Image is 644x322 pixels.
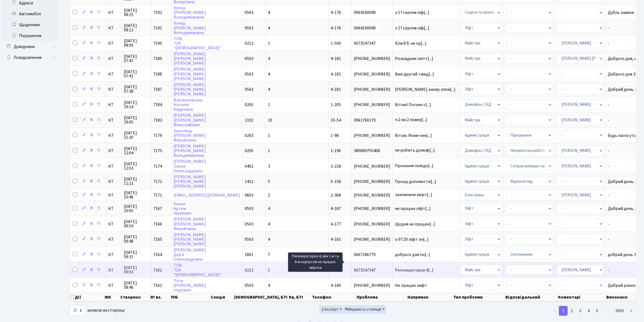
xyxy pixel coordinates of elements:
span: 4-176 [331,25,341,31]
span: доброго дня по[...] [395,252,430,258]
span: 4 [268,206,270,212]
span: [DATE] 09:31 [124,250,149,259]
a: [PERSON_NAME]Дар'яОлександрівна [174,247,206,262]
span: Прохання повідо[...] [395,163,434,169]
th: ЖК [104,293,120,301]
th: ПІБ [170,293,210,301]
th: № вх. [150,293,170,301]
a: [PERSON_NAME][PERSON_NAME][PERSON_NAME] [174,67,206,82]
span: [DATE] 12:04 [124,146,149,155]
a: КичакАртемІванович [174,201,192,216]
span: [DATE] 09:03 [124,266,149,274]
span: 4-187 [331,206,341,212]
span: 7174 [154,163,162,169]
span: КТ [109,149,119,153]
span: 7192 [154,10,162,16]
button: Експорт [319,305,343,314]
span: КТ [109,103,119,107]
a: [PERSON_NAME]ОленаОлександрівна [174,159,206,174]
span: 4 [268,236,270,242]
span: 7184 [154,102,162,108]
span: Розкидане смітт[...] [395,56,433,62]
span: [PHONE_NUMBER] [354,72,391,76]
span: Вітаю. Яким чин[...] [395,133,432,139]
th: Телефон [312,293,356,301]
span: 7172 [154,179,162,185]
span: 0961760179 [354,118,391,122]
span: КТ [109,206,119,211]
a: Порушення [3,30,57,41]
span: 1 [268,133,270,139]
select: записів на сторінці [70,305,85,316]
span: Видимість стовпців [345,307,382,312]
span: 1-205 [331,102,341,108]
span: [DATE] 12:02 [124,162,149,170]
span: з 17 серпня ліф[...] [395,25,430,31]
span: Регенераторна 4[...] [395,267,434,273]
span: 2-368 [331,192,341,198]
span: 4-177 [331,221,341,227]
span: 7171 [154,192,162,198]
th: Виконано [606,293,636,301]
span: 3-218 [331,163,341,169]
div: Регенераторна 4, між 2-м та 8-м корпусом не працює хвіртка [288,252,343,272]
a: [PERSON_NAME][PERSON_NAME][PERSON_NAME] [174,232,206,247]
span: [DATE] 08:15 [124,8,149,17]
th: Відповідальний [505,293,558,301]
span: 7179 [154,133,162,139]
span: 4-181 [331,56,341,62]
span: 0964190098 [354,26,391,30]
span: 0503 [245,86,254,92]
span: 7188 [154,71,162,77]
span: 5-158 [331,179,341,185]
a: Автомобілі [3,8,57,19]
span: 0503 [245,25,254,31]
a: 1 [559,306,568,316]
span: не працює ліфт[...] [395,206,431,212]
a: ТОВ"ОК"[DEMOGRAPHIC_DATA]" [174,263,221,278]
span: 4-181 [331,86,341,92]
span: 5 [268,179,270,185]
span: 4 [268,25,270,31]
th: Кв, БТІ [289,293,312,301]
a: [EMAIL_ADDRESS][DOMAIN_NAME] [174,192,240,198]
span: КТ [109,283,119,288]
a: Холод[PERSON_NAME]Володимирівна [174,5,206,20]
a: Довідники [3,41,57,52]
span: 4 [268,86,270,92]
span: 0213 [245,267,254,273]
span: [PERSON_NAME] знову злом[...] [395,86,456,92]
span: 7164 [154,252,162,258]
span: [DATE] 09:59 [124,219,149,228]
span: 0667186779 [354,252,391,257]
button: Видимість стовпців [344,305,386,314]
span: [PHONE_NUMBER] [354,206,391,211]
span: Вітаю! Погано с[...] [395,102,431,108]
span: [DATE] 07:41 [124,70,149,78]
span: не робить домоф[...] [395,147,435,153]
span: 0503 [245,10,254,16]
span: 7161 [154,282,162,288]
a: 3 [576,306,585,316]
span: КТ [109,222,119,226]
span: КТ [109,164,119,168]
span: Щодня не працює[...] [395,221,435,227]
a: Хоролець[PERSON_NAME]Михайлівна [174,128,206,143]
th: Дії [70,293,104,301]
span: 4 [268,56,270,62]
a: [PERSON_NAME][PERSON_NAME]Володимирівна [174,143,206,158]
span: 4 [268,71,270,77]
span: 7189 [154,56,162,62]
span: 0402 [245,163,254,169]
span: [PHONE_NUMBER] [354,164,391,168]
span: 0203 [245,133,254,139]
span: 0603 [245,192,254,198]
span: 7187 [154,86,162,92]
span: [DATE] 15:30 [124,131,149,140]
span: 7165 [154,236,162,242]
span: Не працює лифт [395,283,456,288]
span: 0205 [245,148,254,154]
span: 1801 [245,252,254,258]
th: Напрямок [407,293,453,301]
span: 0503 [245,206,254,212]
